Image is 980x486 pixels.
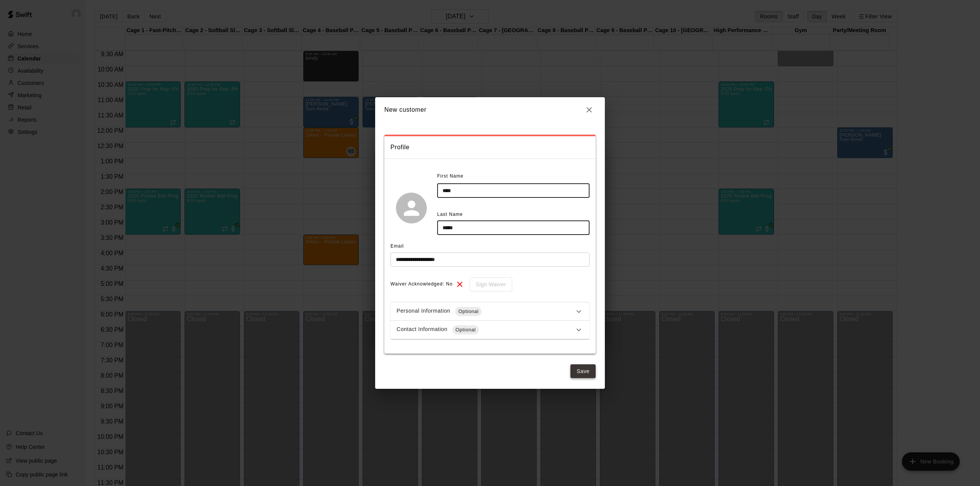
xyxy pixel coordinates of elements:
[570,364,596,378] button: Save
[464,277,512,292] div: To sign waivers in admin, this feature must be enabled in general settings
[390,142,590,152] span: Profile
[390,278,453,290] span: Waiver Acknowledged: No
[397,325,574,334] div: Contact Information
[384,105,426,115] h6: New customer
[397,307,574,316] div: Personal Information
[437,212,463,217] span: Last Name
[390,243,404,249] span: Email
[390,321,590,339] div: Contact InformationOptional
[452,326,479,334] span: Optional
[390,302,590,321] div: Personal InformationOptional
[455,308,482,315] span: Optional
[437,170,464,183] span: First Name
